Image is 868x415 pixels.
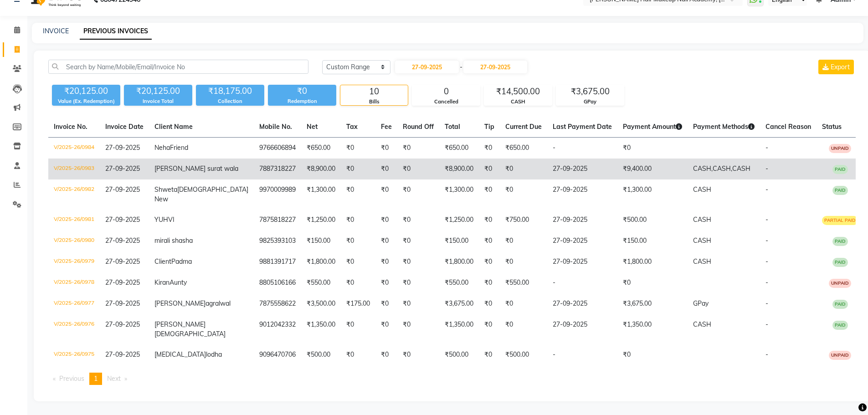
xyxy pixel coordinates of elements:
span: PAID [832,321,848,330]
span: Client [154,257,171,266]
span: Fee [381,123,392,131]
span: [DEMOGRAPHIC_DATA] New [154,185,248,203]
span: - [765,215,768,224]
td: ₹0 [375,344,397,365]
td: V/2025-26/0976 [48,314,100,344]
td: ₹0 [375,179,397,210]
div: CASH [484,98,552,106]
span: Mobile No. [259,123,292,131]
td: V/2025-26/0978 [48,272,100,293]
td: ₹0 [479,251,500,272]
td: ₹1,800.00 [301,251,341,272]
span: 27-09-2025 [105,257,140,266]
td: ₹550.00 [301,272,341,293]
td: ₹0 [617,272,688,293]
td: ₹650.00 [439,138,479,159]
span: mirali sha [154,236,182,245]
span: 27-09-2025 [105,185,140,194]
span: Tax [346,123,358,131]
input: Search by Name/Mobile/Email/Invoice No [48,60,308,74]
span: 27-09-2025 [105,350,140,359]
div: Invoice Total [124,97,192,105]
span: Last Payment Date [553,123,612,131]
td: ₹0 [397,231,439,251]
span: CASH [693,320,711,328]
span: CASH, [713,164,732,173]
td: ₹150.00 [617,231,688,251]
td: 27-09-2025 [547,210,617,231]
span: CASH [732,164,750,173]
td: ₹0 [479,138,500,159]
td: 27-09-2025 [547,231,617,251]
span: 27-09-2025 [105,320,140,328]
span: Total [445,123,460,131]
td: ₹0 [375,272,397,293]
span: PAID [832,186,848,195]
span: Payment Methods [693,123,755,131]
span: Friend [170,143,188,152]
span: CASH [693,236,711,245]
td: 7887318227 [254,159,301,179]
a: INVOICE [43,27,69,35]
td: ₹0 [341,344,375,365]
td: 9012042332 [254,314,301,344]
td: V/2025-26/0981 [48,210,100,231]
span: [PERSON_NAME][DEMOGRAPHIC_DATA] [154,320,226,338]
div: Bills [340,98,408,106]
td: ₹0 [500,231,547,251]
td: ₹1,350.00 [301,314,341,344]
td: ₹0 [375,231,397,251]
span: Kiran [154,278,169,287]
td: ₹8,900.00 [301,159,341,179]
div: GPay [556,98,624,106]
td: ₹1,250.00 [301,210,341,231]
td: ₹0 [500,293,547,314]
span: Client Name [154,123,193,131]
td: - [547,272,617,293]
td: ₹500.00 [301,344,341,365]
span: GPay [693,299,709,307]
div: ₹3,675.00 [556,85,624,98]
div: ₹18,175.00 [196,85,264,97]
td: ₹0 [341,179,375,210]
span: Shweta [154,185,177,194]
span: Cancel Reason [765,123,811,131]
td: 9881391717 [254,251,301,272]
span: - [765,236,768,245]
td: ₹0 [479,231,500,251]
td: ₹0 [479,272,500,293]
td: ₹1,800.00 [439,251,479,272]
td: 27-09-2025 [547,179,617,210]
span: 27-09-2025 [105,299,140,307]
td: ₹550.00 [500,272,547,293]
span: [MEDICAL_DATA] [154,350,206,359]
div: ₹0 [268,85,336,97]
td: ₹0 [341,231,375,251]
span: YUHVI [154,215,175,224]
td: ₹550.00 [439,272,479,293]
span: Previous [59,374,84,383]
span: CASH [693,257,711,266]
td: 27-09-2025 [547,293,617,314]
td: ₹500.00 [617,210,688,231]
td: ₹1,800.00 [617,251,688,272]
td: ₹0 [375,251,397,272]
span: Status [822,123,842,131]
td: ₹3,500.00 [301,293,341,314]
span: Payment Amount [623,123,682,131]
span: PAID [832,258,848,267]
span: 27-09-2025 [105,236,140,245]
td: ₹0 [397,314,439,344]
span: Export [831,63,850,71]
span: - [765,350,768,359]
span: 27-09-2025 [105,278,140,287]
td: ₹0 [479,293,500,314]
span: 27-09-2025 [105,164,140,173]
td: ₹750.00 [500,210,547,231]
div: Collection [196,97,264,105]
span: Net [307,123,318,131]
td: ₹1,300.00 [439,179,479,210]
div: 10 [340,85,408,98]
div: Redemption [268,97,336,105]
td: ₹0 [397,344,439,365]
